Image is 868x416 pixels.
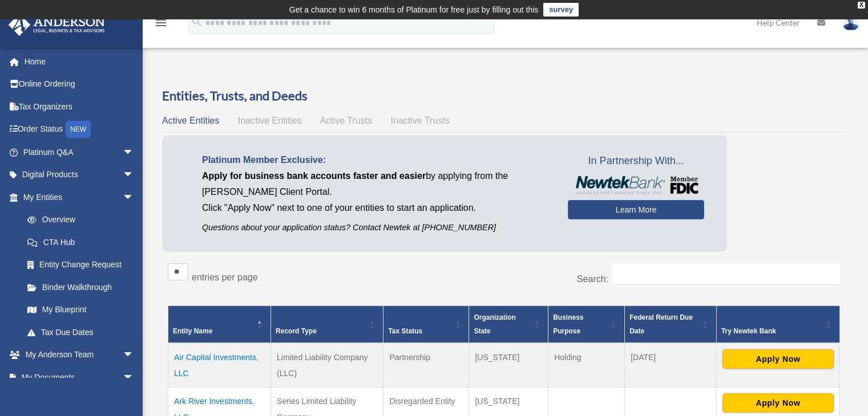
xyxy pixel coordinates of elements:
label: entries per page [192,272,258,282]
span: Entity Name [173,327,212,335]
a: Overview [16,209,140,231]
span: arrow_drop_down [123,186,146,209]
a: menu [154,20,168,30]
span: arrow_drop_down [123,366,146,389]
a: Learn More [568,200,704,219]
a: Platinum Q&Aarrow_drop_down [8,141,151,164]
span: Business Purpose [553,313,583,335]
img: User Pic [842,14,859,31]
span: Apply for business bank accounts faster and easier [202,171,426,181]
span: arrow_drop_down [123,141,146,164]
a: Home [8,50,151,73]
img: NewtekBankLogoSM.png [574,176,699,194]
p: Click "Apply Now" next to one of your entities to start an application. [202,200,551,216]
th: Record Type: Activate to sort [271,305,383,343]
div: Try Newtek Bank [721,324,822,338]
a: Online Ordering [8,73,151,96]
a: Order StatusNEW [8,118,151,141]
th: Organization State: Activate to sort [469,305,548,343]
label: Search: [577,274,608,284]
a: CTA Hub [16,231,146,254]
div: Get a chance to win 6 months of Platinum for free just by filling out this [289,3,539,17]
div: close [858,2,865,9]
span: Record Type [276,327,317,335]
div: NEW [66,121,91,138]
a: My Entitiesarrow_drop_down [8,186,146,209]
span: arrow_drop_down [123,344,146,367]
th: Try Newtek Bank : Activate to sort [716,305,839,343]
span: Inactive Trusts [391,116,450,125]
span: Active Entities [162,116,219,125]
span: Active Trusts [320,116,373,125]
p: by applying from the [PERSON_NAME] Client Portal. [202,168,551,200]
td: Air Capital Investments, LLC [168,343,271,388]
td: [DATE] [625,343,717,388]
a: Tax Due Dates [16,321,146,344]
a: My Documentsarrow_drop_down [8,366,151,389]
th: Tax Status: Activate to sort [383,305,469,343]
button: Apply Now [722,349,834,369]
span: arrow_drop_down [123,164,146,187]
th: Federal Return Due Date: Activate to sort [625,305,717,343]
th: Business Purpose: Activate to sort [548,305,625,343]
a: Entity Change Request [16,254,146,276]
td: Partnership [383,343,469,388]
p: Platinum Member Exclusive: [202,152,551,168]
a: Tax Organizers [8,95,151,118]
span: Tax Status [388,327,422,335]
span: Inactive Entities [238,116,302,125]
h3: Entities, Trusts, and Deeds [162,87,846,105]
span: Federal Return Due Date [629,313,693,335]
a: My Anderson Teamarrow_drop_down [8,344,151,366]
td: [US_STATE] [469,343,548,388]
img: Anderson Advisors Platinum Portal [5,14,108,36]
a: Binder Walkthrough [16,276,146,299]
a: survey [543,3,579,17]
td: Holding [548,343,625,388]
i: menu [154,16,168,30]
button: Apply Now [722,393,834,413]
span: Organization State [474,313,515,335]
td: Limited Liability Company (LLC) [271,343,383,388]
p: Questions about your application status? Contact Newtek at [PHONE_NUMBER] [202,221,551,235]
span: In Partnership With... [568,152,704,170]
a: Digital Productsarrow_drop_down [8,164,151,186]
a: My Blueprint [16,299,146,321]
i: search [191,15,203,28]
th: Entity Name: Activate to invert sorting [168,305,271,343]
